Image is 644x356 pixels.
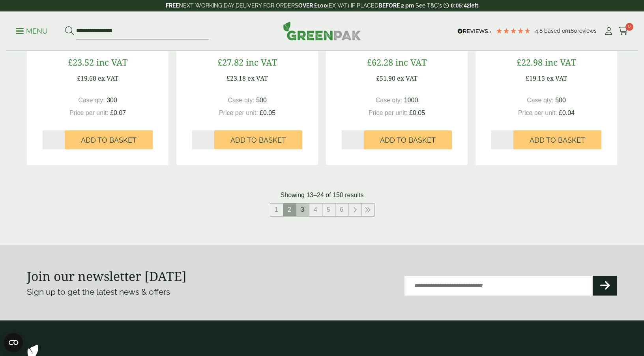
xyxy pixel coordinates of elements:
[81,136,137,145] span: Add to Basket
[559,109,575,116] span: £0.04
[378,2,414,9] strong: BEFORE 2 pm
[27,267,187,284] strong: Join our newsletter [DATE]
[77,74,96,83] span: £19.60
[96,56,127,68] span: inc VAT
[380,136,436,145] span: Add to Basket
[230,136,286,145] span: Add to Basket
[625,23,633,31] span: 0
[227,74,246,83] span: £23.18
[369,109,408,116] span: Price per unit:
[283,203,296,216] span: 2
[16,26,48,36] p: Menu
[367,56,393,68] span: £62.28
[451,2,470,9] span: 0:05:42
[246,56,277,68] span: inc VAT
[78,97,105,104] span: Case qty:
[568,28,577,34] span: 180
[335,203,348,216] a: 6
[364,130,452,149] button: Add to Basket
[298,2,327,9] strong: OVER £100
[544,28,568,34] span: Based on
[256,97,267,104] span: 500
[219,109,258,116] span: Price per unit:
[535,28,544,34] span: 4.8
[397,74,417,83] span: ex VAT
[416,2,442,9] a: See T&C's
[65,130,153,149] button: Add to Basket
[217,56,243,68] span: £27.82
[470,2,478,9] span: left
[283,21,361,40] img: GreenPak Supplies
[376,74,395,83] span: £51.90
[376,97,402,104] span: Case qty:
[296,203,309,216] a: 3
[68,56,94,68] span: £23.52
[577,28,597,34] span: reviews
[545,56,576,68] span: inc VAT
[618,25,628,37] a: 0
[228,97,255,104] span: Case qty:
[270,203,283,216] a: 1
[518,109,557,116] span: Price per unit:
[404,97,418,104] span: 1000
[27,286,292,298] p: Sign up to get the latest news & offers
[309,203,322,216] a: 4
[526,74,545,83] span: £19.15
[555,97,566,104] span: 500
[527,97,554,104] span: Case qty:
[618,27,628,35] i: Cart
[322,203,335,216] a: 5
[214,130,302,149] button: Add to Basket
[513,130,601,149] button: Add to Basket
[395,56,427,68] span: inc VAT
[247,74,268,83] span: ex VAT
[496,27,531,34] div: 4.78 Stars
[281,190,364,200] p: Showing 13–24 of 150 results
[517,56,543,68] span: £22.98
[260,109,275,116] span: £0.05
[69,109,109,116] span: Price per unit:
[530,136,585,145] span: Add to Basket
[457,28,492,34] img: REVIEWS.io
[107,97,117,104] span: 300
[547,74,567,83] span: ex VAT
[16,26,48,34] a: Menu
[98,74,118,83] span: ex VAT
[604,27,614,35] i: My Account
[166,2,179,9] strong: FREE
[409,109,425,116] span: £0.05
[110,109,126,116] span: £0.07
[4,333,23,352] button: Open CMP widget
